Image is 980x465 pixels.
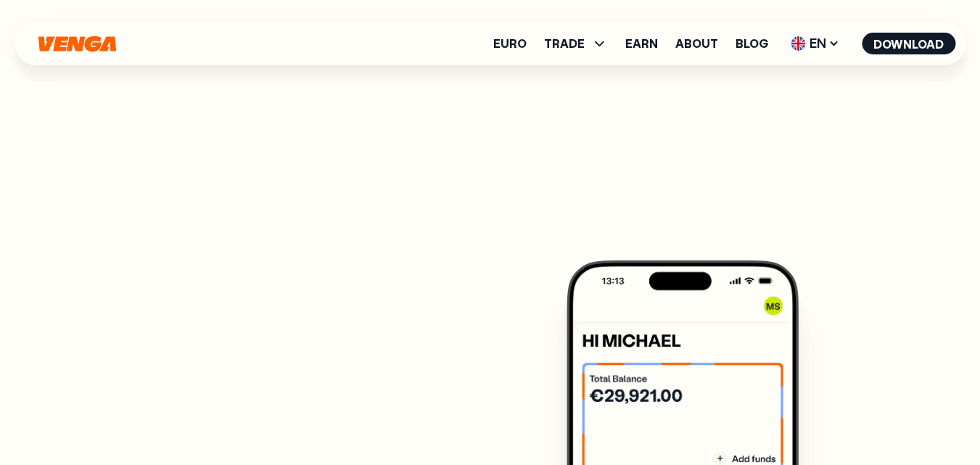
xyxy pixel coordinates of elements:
[36,36,118,52] svg: Home
[544,35,608,52] span: TRADE
[736,38,768,49] a: Blog
[675,38,718,49] a: About
[862,33,955,54] button: Download
[544,38,585,49] span: TRADE
[625,38,658,49] a: Earn
[791,36,805,51] img: flag-uk
[493,38,527,49] a: Euro
[786,32,844,55] span: EN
